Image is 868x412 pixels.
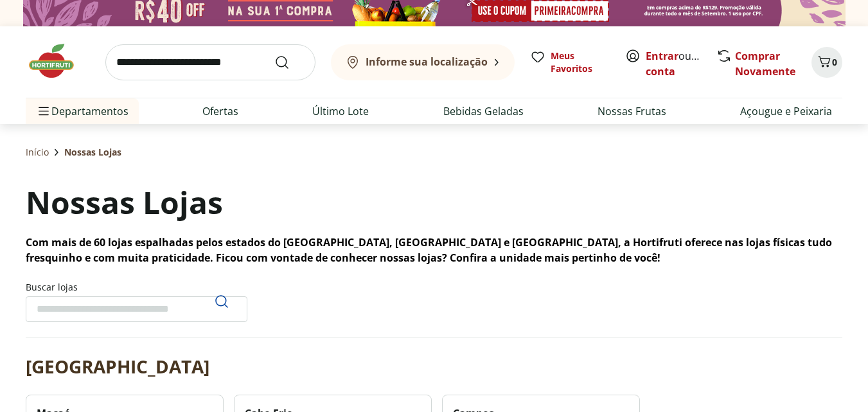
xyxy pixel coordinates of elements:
[530,49,610,75] a: Meus Favoritos
[64,146,121,159] span: Nossas Lojas
[26,42,90,80] img: Hortifruti
[202,103,238,119] a: Ofertas
[598,103,666,119] a: Nossas Frutas
[331,44,515,80] button: Informe sua localização
[26,296,247,322] input: Buscar lojasPesquisar
[36,96,128,127] span: Departamentos
[551,49,610,75] span: Meus Favoritos
[206,286,237,317] button: Pesquisar
[274,55,305,70] button: Submit Search
[646,49,678,63] a: Entrar
[366,55,488,69] b: Informe sua localização
[443,103,524,119] a: Bebidas Geladas
[646,49,716,78] a: Criar conta
[26,181,223,224] h1: Nossas Lojas
[26,354,209,379] h2: [GEOGRAPHIC_DATA]
[832,56,837,68] span: 0
[646,48,703,79] span: ou
[811,47,842,78] button: Carrinho
[312,103,369,119] a: Último Lote
[26,146,49,159] a: Início
[740,103,832,119] a: Açougue e Peixaria
[26,281,247,322] label: Buscar lojas
[26,235,842,265] p: Com mais de 60 lojas espalhadas pelos estados do [GEOGRAPHIC_DATA], [GEOGRAPHIC_DATA] e [GEOGRAPH...
[735,49,795,78] a: Comprar Novamente
[36,96,51,127] button: Menu
[105,44,315,80] input: search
